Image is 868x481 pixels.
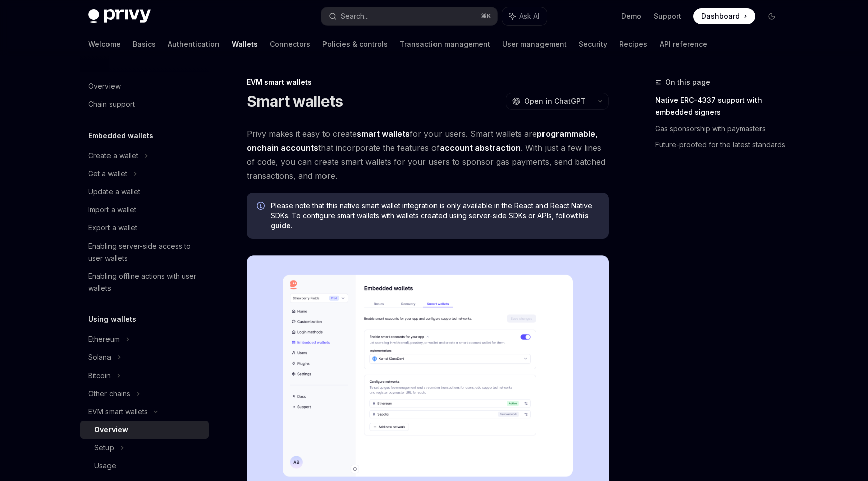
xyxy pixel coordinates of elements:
[654,11,681,21] a: Support
[80,95,209,113] a: Chain support
[579,32,607,56] a: Security
[524,96,586,106] span: Open in ChatGPT
[502,7,547,25] button: Ask AI
[88,80,121,92] div: Overview
[80,267,209,297] a: Enabling offline actions with user wallets
[665,76,710,88] span: On this page
[655,92,788,121] a: Native ERC-4337 support with embedded signers
[619,32,647,56] a: Recipes
[88,406,148,418] div: EVM smart wallets
[655,121,788,137] a: Gas sponsorship with paymasters
[270,32,310,56] a: Connectors
[701,11,740,21] span: Dashboard
[88,130,153,142] h5: Embedded wallets
[88,32,121,56] a: Welcome
[693,8,755,24] a: Dashboard
[88,9,151,23] img: dark logo
[400,32,490,56] a: Transaction management
[94,424,128,436] div: Overview
[764,8,780,24] button: Toggle dark mode
[232,32,258,56] a: Wallets
[88,150,138,162] div: Create a wallet
[519,11,539,21] span: Ask AI
[94,460,116,472] div: Usage
[133,32,156,56] a: Basics
[621,11,641,21] a: Demo
[357,129,410,139] strong: smart wallets
[88,351,111,364] div: Solana
[247,127,609,183] span: Privy makes it easy to create for your users. Smart wallets are that incorporate the features of ...
[88,222,137,234] div: Export a wallet
[80,457,209,475] a: Usage
[88,370,111,382] div: Bitcoin
[80,219,209,237] a: Export a wallet
[88,388,130,400] div: Other chains
[247,92,343,110] h1: Smart wallets
[80,183,209,201] a: Update a wallet
[506,93,592,110] button: Open in ChatGPT
[80,237,209,267] a: Enabling server-side access to user wallets
[88,186,140,198] div: Update a wallet
[502,32,567,56] a: User management
[80,201,209,219] a: Import a wallet
[322,32,388,56] a: Policies & controls
[88,168,127,180] div: Get a wallet
[271,201,599,231] span: Please note that this native smart wallet integration is only available in the React and React Na...
[341,10,369,22] div: Search...
[247,77,609,87] div: EVM smart wallets
[660,32,707,56] a: API reference
[440,143,521,153] a: account abstraction
[481,12,491,20] span: ⌘ K
[88,313,136,325] h5: Using wallets
[94,442,114,454] div: Setup
[88,98,135,110] div: Chain support
[88,240,203,264] div: Enabling server-side access to user wallets
[168,32,220,56] a: Authentication
[80,77,209,95] a: Overview
[655,137,788,153] a: Future-proofed for the latest standards
[88,333,120,345] div: Ethereum
[80,421,209,439] a: Overview
[88,270,203,294] div: Enabling offline actions with user wallets
[257,202,267,212] svg: Info
[321,7,497,25] button: Search...⌘K
[88,204,136,216] div: Import a wallet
